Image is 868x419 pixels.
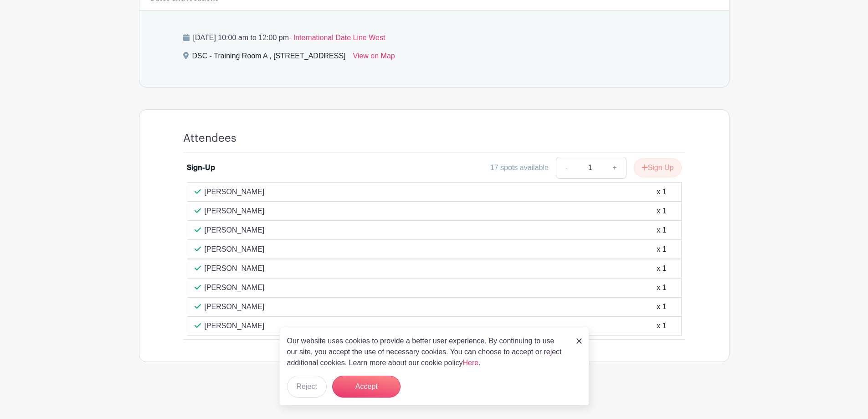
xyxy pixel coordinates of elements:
p: [PERSON_NAME] [205,263,265,274]
a: - [556,157,577,179]
span: - International Date Line West [289,34,385,41]
p: Our website uses cookies to provide a better user experience. By continuing to use our site, you ... [287,336,567,368]
a: View on Map [353,51,395,65]
div: x 1 [657,263,666,274]
div: x 1 [657,206,666,217]
div: x 1 [657,321,666,331]
p: [PERSON_NAME] [205,244,265,255]
p: [PERSON_NAME] [205,301,265,312]
div: x 1 [657,282,666,293]
a: Here [463,359,479,367]
div: x 1 [657,225,666,236]
button: Reject [287,376,327,398]
p: [PERSON_NAME] [205,282,265,293]
div: 17 spots available [490,162,549,173]
p: [PERSON_NAME] [205,186,265,197]
button: Accept [332,376,401,398]
img: close_button-5f87c8562297e5c2d7936805f587ecaba9071eb48480494691a3f1689db116b3.svg [576,338,582,344]
p: [DATE] 10:00 am to 12:00 pm [183,32,685,43]
div: x 1 [657,244,666,255]
h4: Attendees [183,132,236,145]
p: [PERSON_NAME] [205,225,265,236]
p: [PERSON_NAME] [205,321,265,331]
div: x 1 [657,186,666,197]
div: DSC - Training Room A , [STREET_ADDRESS] [192,51,346,65]
div: x 1 [657,301,666,312]
div: Sign-Up [187,162,215,173]
a: + [603,157,626,179]
p: [PERSON_NAME] [205,206,265,217]
button: Sign Up [634,158,682,177]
